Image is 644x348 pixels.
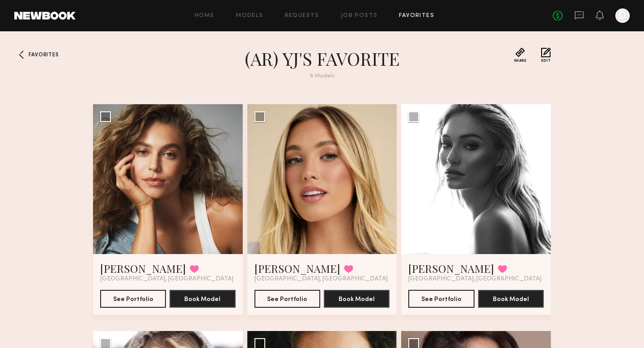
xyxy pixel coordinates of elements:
[324,290,390,308] button: Book Model
[541,47,551,63] button: Edit
[100,276,233,283] span: [GEOGRAPHIC_DATA], [GEOGRAPHIC_DATA]
[408,276,542,283] span: [GEOGRAPHIC_DATA], [GEOGRAPHIC_DATA]
[341,13,378,19] a: Job Posts
[514,47,527,63] button: Share
[408,290,474,308] button: See Portfolio
[408,261,494,276] a: [PERSON_NAME]
[285,13,319,19] a: Requests
[399,13,434,19] a: Favorites
[254,276,388,283] span: [GEOGRAPHIC_DATA], [GEOGRAPHIC_DATA]
[478,295,544,302] a: Book Model
[541,59,551,63] span: Edit
[615,8,630,23] a: D
[161,73,483,79] div: 8 Models
[100,261,186,276] a: [PERSON_NAME]
[236,13,263,19] a: Models
[254,290,320,308] button: See Portfolio
[514,59,527,63] span: Share
[161,47,483,70] h1: (AR) YJ'S FAVORITE
[324,295,390,302] a: Book Model
[195,13,215,19] a: Home
[254,261,340,276] a: [PERSON_NAME]
[100,290,166,308] button: See Portfolio
[169,290,235,308] button: Book Model
[169,295,235,302] a: Book Model
[29,52,59,58] span: Favorites
[14,47,29,62] a: Favorites
[478,290,544,308] button: Book Model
